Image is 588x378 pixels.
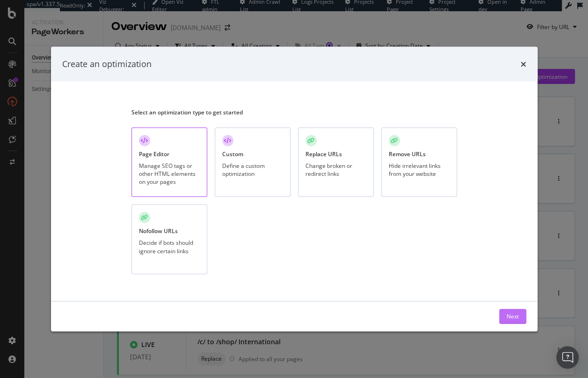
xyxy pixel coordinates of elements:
[62,58,152,70] div: Create an optimization
[139,150,169,158] div: Page Editor
[139,239,200,255] div: Decide if bots should ignore certain links
[305,150,342,158] div: Replace URLs
[222,161,283,177] div: Define a custom optimization
[499,309,526,324] button: Next
[139,161,200,185] div: Manage SEO tags or other HTML elements on your pages
[556,346,579,369] div: Open Intercom Messenger
[507,312,519,320] div: Next
[222,150,243,158] div: Custom
[521,58,526,70] div: times
[139,227,178,235] div: Nofollow URLs
[389,161,450,177] div: Hide irrelevant links from your website
[131,108,457,116] div: Select an optimization type to get started
[389,150,426,158] div: Remove URLs
[51,47,537,332] div: modal
[305,161,366,177] div: Change broken or redirect links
